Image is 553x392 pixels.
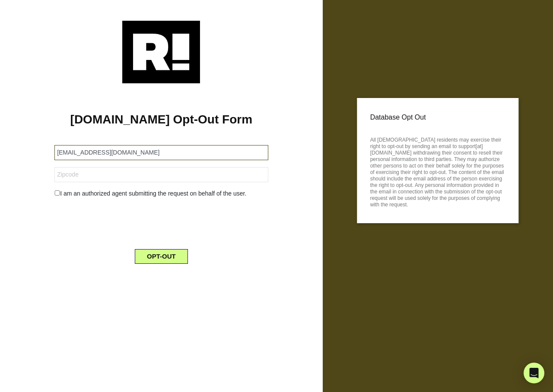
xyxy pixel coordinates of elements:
[370,134,505,208] p: All [DEMOGRAPHIC_DATA] residents may exercise their right to opt-out by sending an email to suppo...
[54,145,268,160] input: Email Address
[13,112,310,127] h1: [DOMAIN_NAME] Opt-Out Form
[54,167,268,182] input: Zipcode
[524,363,544,383] div: Open Intercom Messenger
[122,21,200,83] img: Retention.com
[95,205,227,239] iframe: reCAPTCHA
[370,111,505,124] p: Database Opt Out
[135,249,188,264] button: OPT-OUT
[48,189,274,198] div: I am an authorized agent submitting the request on behalf of the user.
